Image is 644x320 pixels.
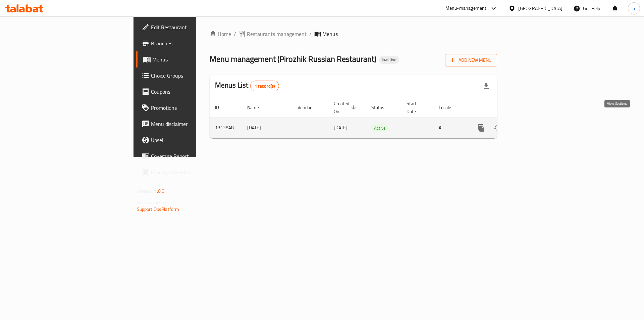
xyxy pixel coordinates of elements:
[137,187,153,195] span: Version:
[371,124,388,132] span: Active
[136,100,241,116] a: Promotions
[468,97,543,118] th: Actions
[247,30,307,38] span: Restaurants management
[151,168,236,176] span: Grocery Checklist
[137,198,168,207] span: Get support on:
[334,99,358,116] span: Created On
[136,51,241,67] a: Menus
[298,103,320,111] span: Vendor
[136,148,241,164] a: Coverage Report
[450,56,492,64] span: Add New Menu
[371,103,393,111] span: Status
[151,72,236,80] span: Choice Groups
[334,123,347,132] span: [DATE]
[151,136,236,144] span: Upsell
[473,120,489,136] button: more
[379,56,399,64] div: Inactive
[478,78,494,94] div: Export file
[151,39,236,47] span: Branches
[136,84,241,100] a: Coupons
[151,23,236,31] span: Edit Restaurant
[136,132,241,148] a: Upsell
[401,118,433,138] td: -
[322,30,338,38] span: Menus
[250,81,279,91] div: Total records count
[251,83,279,89] span: 1 record(s)
[152,55,236,63] span: Menus
[309,30,312,38] li: /
[445,4,487,12] div: Menu-management
[215,103,228,111] span: ID
[136,164,241,180] a: Grocery Checklist
[247,103,268,111] span: Name
[136,19,241,35] a: Edit Restaurant
[136,116,241,132] a: Menu disclaimer
[136,67,241,84] a: Choice Groups
[239,30,307,38] a: Restaurants management
[242,118,292,138] td: [DATE]
[407,99,425,116] span: Start Date
[151,152,236,160] span: Coverage Report
[518,5,562,12] div: [GEOGRAPHIC_DATA]
[439,103,460,111] span: Locale
[210,51,376,66] span: Menu management ( Pirozhik Russian Restaurant )
[210,97,543,138] table: enhanced table
[151,120,236,128] span: Menu disclaimer
[136,35,241,51] a: Branches
[379,57,399,62] span: Inactive
[137,205,179,214] a: Support.OpsPlatform
[210,30,497,38] nav: breadcrumb
[633,5,635,12] span: a
[433,118,468,138] td: All
[489,120,505,136] button: Change Status
[215,80,279,91] h2: Menus List
[154,187,165,195] span: 1.0.0
[445,54,497,66] button: Add New Menu
[151,104,236,112] span: Promotions
[151,88,236,96] span: Coupons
